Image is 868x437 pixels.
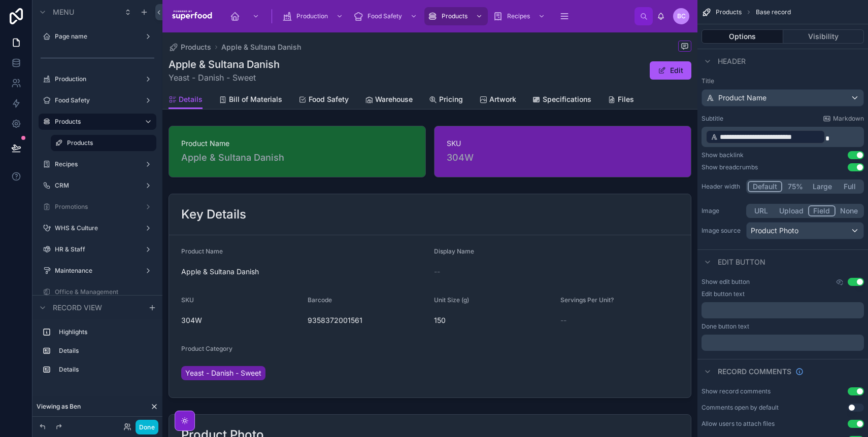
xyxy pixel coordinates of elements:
label: Title [702,77,864,85]
span: Pricing [439,94,463,104]
div: scrollable content [222,5,635,27]
span: Markdown [833,115,864,123]
button: URL [748,205,775,216]
a: Warehouse [365,90,413,111]
span: Header [718,56,746,66]
button: Product Name [702,89,864,106]
label: Highlights [59,328,152,336]
span: Products [181,42,211,52]
label: Show edit button [702,278,750,286]
button: Large [808,181,837,192]
button: Full [837,181,862,192]
a: Markdown [823,115,864,123]
span: Bill of Materials [229,94,282,104]
span: Recipes [507,12,530,20]
button: Done [136,420,158,434]
span: Details [179,94,203,104]
a: Bill of Materials [219,90,282,111]
label: Edit button text [702,290,745,298]
button: None [836,205,862,216]
h1: Apple & Sultana Danish [169,57,280,71]
span: BC [677,12,686,20]
label: Header width [702,183,742,191]
a: Specifications [532,90,591,111]
span: Products [442,12,468,20]
label: Page name [55,32,140,41]
button: Product Photo [746,222,864,239]
a: Production [279,7,348,25]
a: Food Safety [350,7,422,25]
div: Allow users to attach files [702,420,775,428]
label: Promotions [55,203,140,211]
span: Artwork [489,94,516,104]
span: Menu [53,7,74,17]
label: Products [67,139,150,147]
div: scrollable content [32,319,162,388]
label: Maintenance [55,267,140,275]
a: Pricing [429,90,463,111]
span: Edit button [718,257,765,267]
div: Show record comments [702,387,771,395]
button: Options [702,29,783,44]
div: scrollable content [702,302,864,318]
span: Warehouse [375,94,413,104]
button: Visibility [783,29,864,44]
span: Food Safety [368,12,402,20]
label: Office & Management [55,288,154,296]
label: Products [55,118,136,126]
label: Image [702,207,742,215]
label: Details [59,347,152,355]
span: Record view [53,303,102,313]
img: App logo [171,8,214,24]
span: Files [618,94,634,104]
a: Food Safety [298,90,349,111]
div: scrollable content [702,127,864,147]
label: HR & Staff [55,245,140,253]
div: scrollable content [702,335,864,351]
button: Edit [650,61,691,80]
label: CRM [55,181,140,190]
span: Products [716,8,742,16]
button: 75% [782,181,808,192]
span: Product Name [718,93,766,103]
a: Details [169,90,203,110]
div: Show backlink [702,151,744,159]
label: Recipes [55,160,140,168]
span: Record comments [718,367,791,377]
div: Show breadcrumbs [702,163,758,171]
a: Files [608,90,634,111]
span: Specifications [543,94,591,104]
span: Food Safety [309,94,349,104]
span: Product Photo [751,226,798,236]
a: Recipes [490,7,550,25]
button: Default [748,181,782,192]
label: WHS & Culture [55,224,140,232]
span: Production [296,12,328,20]
label: Subtitle [702,115,723,123]
label: Food Safety [55,96,140,104]
label: Done button text [702,322,749,331]
button: Upload [775,205,808,216]
div: Comments open by default [702,404,779,412]
label: Details [59,366,152,374]
span: Viewing as Ben [37,403,81,411]
a: Products [169,42,211,52]
a: Artwork [479,90,516,111]
a: Products [424,7,488,25]
label: Image source [702,227,742,235]
label: Production [55,75,140,83]
span: Yeast - Danish - Sweet [169,71,280,84]
a: Apple & Sultana Danish [221,42,301,52]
